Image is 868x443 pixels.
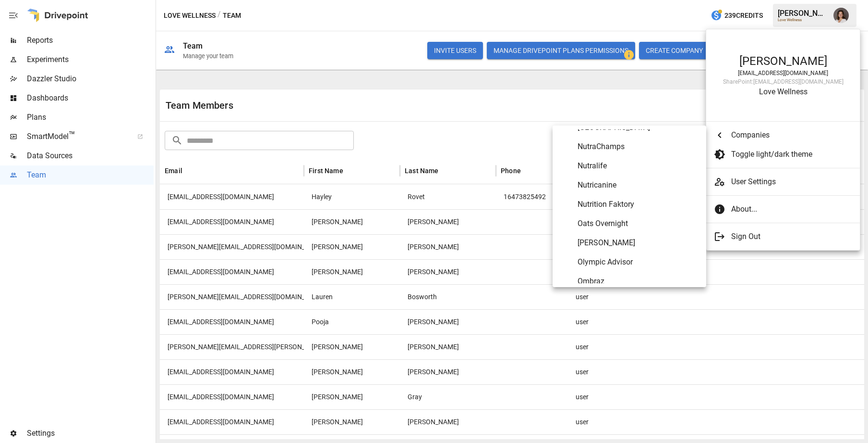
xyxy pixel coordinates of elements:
[578,276,699,287] span: Ombraz
[731,176,852,188] span: User Settings
[578,141,699,152] span: NutraChamps
[578,237,699,249] span: [PERSON_NAME]
[716,78,850,85] div: SharePoint: [EMAIL_ADDRESS][DOMAIN_NAME]
[578,199,699,210] span: Nutrition Faktory
[731,129,852,141] span: Companies
[716,87,850,96] div: Love Wellness
[731,203,852,215] span: About...
[578,256,699,268] span: Olympic Advisor
[578,218,699,229] span: Oats Overnight
[716,54,850,68] div: [PERSON_NAME]
[578,160,699,172] span: Nutralife
[716,70,850,76] div: [EMAIL_ADDRESS][DOMAIN_NAME]
[578,179,699,191] span: Nutricanine
[731,149,852,160] span: Toggle light/dark theme
[731,231,852,242] span: Sign Out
